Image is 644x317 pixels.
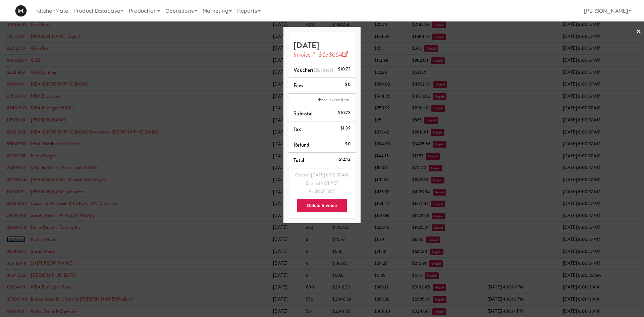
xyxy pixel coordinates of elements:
[314,66,333,74] span: (2 )
[318,66,331,74] ng-pluralize: orders
[15,5,27,17] img: Micromart
[338,109,351,117] div: $10.73
[293,125,301,133] span: Tax
[293,66,333,74] span: Vouchers
[345,140,350,148] div: $0
[293,156,304,164] span: Total
[293,50,348,59] a: Invoice # 13678664
[293,188,350,196] div: Paid
[293,141,309,149] span: Refund
[293,41,350,59] h4: [DATE]
[317,188,335,195] span: NOT YET
[297,199,347,213] button: Delete Invoice
[293,110,313,117] span: Subtotal
[293,179,350,188] div: Emailed
[293,82,303,89] span: Fees
[636,21,641,42] a: ×
[340,124,351,133] div: $1.39
[338,65,351,73] div: $10.73
[293,171,350,179] div: Created [DATE] 8:00:57 AM
[320,180,339,187] span: NOT YET
[345,81,350,89] div: $0
[339,155,351,164] div: $12.12
[316,96,351,103] a: Add Invoice Item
